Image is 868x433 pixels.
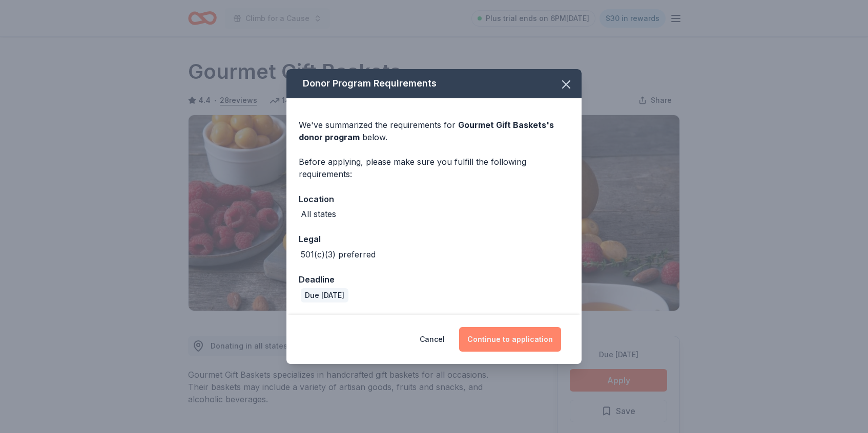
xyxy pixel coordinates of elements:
[301,248,376,261] div: 501(c)(3) preferred
[299,119,569,143] div: We've summarized the requirements for below.
[299,192,569,206] div: Location
[299,156,569,180] div: Before applying, please make sure you fulfill the following requirements:
[420,327,445,352] button: Cancel
[301,288,348,302] div: Due [DATE]
[459,327,561,352] button: Continue to application
[301,208,336,220] div: All states
[286,69,582,98] div: Donor Program Requirements
[299,273,569,286] div: Deadline
[299,232,569,246] div: Legal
